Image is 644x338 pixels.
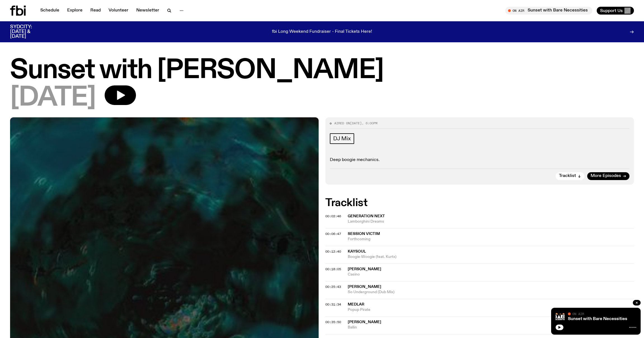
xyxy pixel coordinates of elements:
[348,214,385,218] span: Generation Next
[348,267,381,271] span: [PERSON_NAME]
[325,198,634,208] h2: Tracklist
[64,7,86,15] a: Explore
[348,250,366,253] span: KaySoul
[325,232,341,236] button: 00:06:47
[10,25,46,39] h3: SYDCITY: [DATE] & [DATE]
[362,121,377,125] span: , 6:00pm
[325,232,341,236] span: 00:06:47
[348,232,380,236] span: Session Victim
[325,267,341,271] span: 00:18:05
[350,121,362,125] span: [DATE]
[568,317,627,321] a: Sunset with Bare Necessities
[325,321,341,324] button: 00:35:50
[334,121,350,125] span: Aired on
[572,312,584,316] span: On Air
[348,272,634,277] span: Casino
[325,320,341,324] span: 00:35:50
[325,268,341,271] button: 00:18:05
[348,219,634,224] span: Lamborghini Dreams
[556,312,565,321] img: Bare Necessities
[587,172,629,180] a: More Episodes
[330,133,354,144] a: DJ Mix
[597,7,634,15] button: Support Us
[348,302,364,306] span: Medlar
[505,7,592,15] button: On AirSunset with Bare Necessities
[325,285,341,288] button: 00:25:43
[348,254,634,260] span: Boogie-Woogie (feat. Kurtx)
[325,250,341,253] button: 00:12:40
[37,7,63,15] a: Schedule
[10,85,96,111] span: [DATE]
[591,174,621,178] span: More Episodes
[348,285,381,289] span: [PERSON_NAME]
[348,325,634,330] span: Ballin
[330,157,629,163] p: Deep boogie mechanics.
[10,58,634,83] h1: Sunset with [PERSON_NAME]
[559,174,576,178] span: Tracklist
[333,136,351,142] span: DJ Mix
[325,303,341,306] button: 00:31:34
[325,285,341,289] span: 00:25:43
[87,7,104,15] a: Read
[325,215,341,218] button: 00:02:46
[325,214,341,218] span: 00:02:46
[348,237,634,242] span: Forthcoming
[105,7,132,15] a: Volunteer
[348,307,634,313] span: Popup Pirate
[556,172,584,180] button: Tracklist
[348,290,634,295] span: So Underground (Dub Mix)
[325,249,341,254] span: 00:12:40
[325,302,341,307] span: 00:31:34
[600,8,623,13] span: Support Us
[133,7,163,15] a: Newsletter
[348,320,381,324] span: [PERSON_NAME]
[272,29,372,34] p: fbi Long Weekend Fundraiser - Final Tickets Here!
